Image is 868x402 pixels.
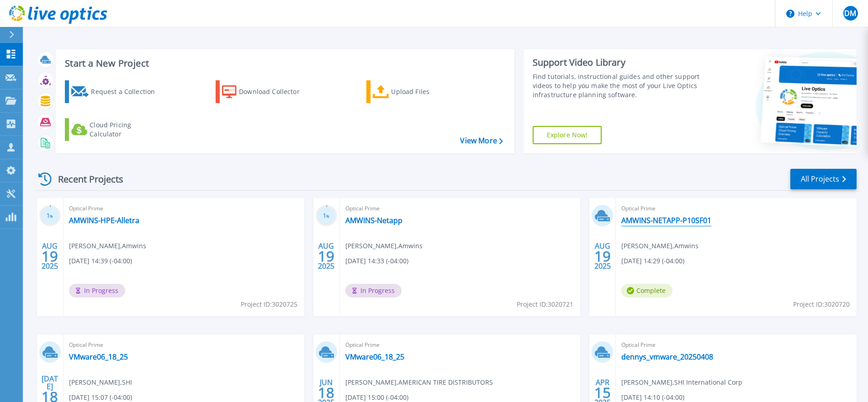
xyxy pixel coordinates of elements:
span: 18 [318,389,334,397]
a: Upload Files [366,80,468,103]
div: Request a Collection [91,83,164,101]
a: Explore Now! [533,126,602,144]
span: 19 [318,252,334,260]
a: Request a Collection [65,80,167,103]
a: All Projects [790,169,857,189]
a: AMWINS-Netapp [345,216,402,225]
a: AMWINS-NETAPP-P10SF01 [621,216,711,225]
div: AUG 2025 [41,240,58,273]
span: Project ID: 3020720 [793,299,850,309]
div: Recent Projects [35,168,136,190]
a: VMware06_18_25 [69,352,128,361]
span: 15 [594,389,611,397]
a: dennys_vmware_20250408 [621,352,713,361]
span: % [326,214,329,219]
span: 19 [594,252,611,260]
a: AMWINS-HPE-Alletra [69,216,139,225]
div: Support Video Library [533,57,703,68]
div: Find tutorials, instructional guides and other support videos to help you make the most of your L... [533,72,703,99]
span: 19 [42,252,58,260]
a: View More [460,136,503,145]
span: [DATE] 14:29 (-04:00) [621,256,684,266]
span: [PERSON_NAME] , Amwins [621,241,699,251]
div: AUG 2025 [594,240,611,273]
div: AUG 2025 [318,240,335,273]
div: Download Collector [239,83,312,101]
a: Cloud Pricing Calculator [65,118,167,141]
span: DM [844,10,856,17]
span: 18 [42,393,58,401]
span: [PERSON_NAME] , SHI [69,377,132,387]
span: [PERSON_NAME] , Amwins [69,241,146,251]
span: [PERSON_NAME] , Amwins [345,241,423,251]
h3: Start a New Project [65,58,503,68]
span: Complete [621,284,672,298]
a: Download Collector [216,80,318,103]
div: Upload Files [391,83,464,101]
span: [PERSON_NAME] , SHI International Corp [621,377,742,387]
div: Cloud Pricing Calculator [90,120,163,139]
span: Project ID: 3020721 [517,299,573,309]
span: Optical Prime [345,204,575,214]
span: In Progress [69,284,125,298]
h3: 1 [316,211,337,221]
span: In Progress [345,284,402,298]
h3: 1 [39,211,61,221]
span: [DATE] 14:39 (-04:00) [69,256,132,266]
span: [PERSON_NAME] , AMERICAN TIRE DISTRIBUTORS [345,377,493,387]
span: Project ID: 3020725 [241,299,297,309]
span: Optical Prime [621,204,851,214]
span: % [50,214,53,219]
span: Optical Prime [621,340,851,350]
a: VMware06_18_25 [345,352,404,361]
span: Optical Prime [69,204,299,214]
span: [DATE] 14:33 (-04:00) [345,256,408,266]
span: Optical Prime [69,340,299,350]
span: Optical Prime [345,340,575,350]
